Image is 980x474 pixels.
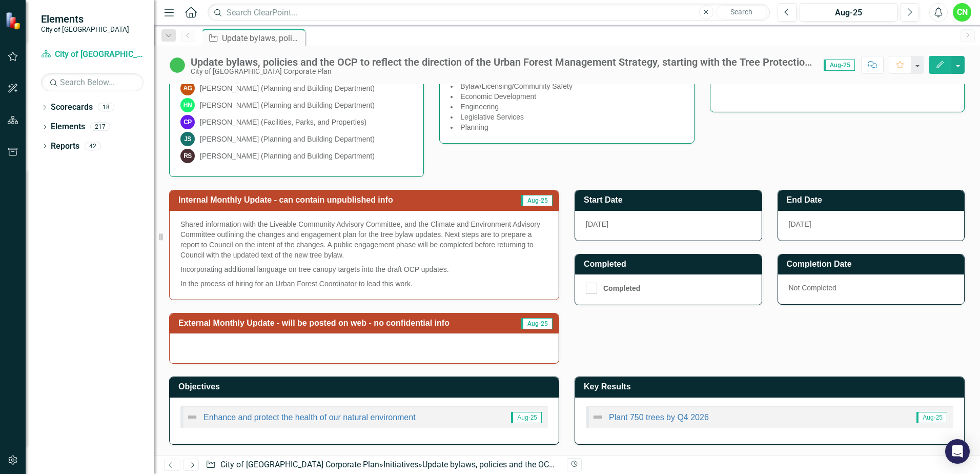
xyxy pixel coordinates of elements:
[778,274,965,304] div: Not Completed
[51,102,93,113] a: Scorecards
[191,68,813,75] div: City of [GEOGRAPHIC_DATA] Corporate Plan
[200,151,375,161] div: [PERSON_NAME] (Planning and Building Department)
[460,82,573,90] span: Bylaw/Licensing/Community Safety
[584,195,757,205] h3: Start Date
[824,60,855,71] span: Aug-25
[460,113,524,121] span: Legislative Services
[178,319,514,328] h3: External Monthly Update - will be posted on web - no confidential info
[180,98,195,112] div: HN
[200,100,375,110] div: [PERSON_NAME] (Planning and Building Department)
[208,4,770,22] input: Search ClearPoint...
[789,220,811,228] span: [DATE]
[460,92,536,101] span: Economic Development
[584,382,959,391] h3: Key Results
[51,121,85,133] a: Elements
[584,260,757,269] h3: Completed
[186,411,198,423] img: Not Defined
[5,12,23,30] img: ClearPoint Strategy
[180,81,195,95] div: AG
[85,142,101,150] div: 42
[41,73,144,91] input: Search Below...
[90,123,110,131] div: 217
[178,195,504,205] h3: Internal Monthly Update - can contain unpublished info
[609,413,709,422] a: Plant 750 trees by Q4 2026
[800,3,897,22] button: Aug-25
[916,412,947,423] span: Aug-25
[521,318,553,329] span: Aug-25
[383,460,418,469] a: Initiatives
[180,115,195,129] div: CP
[460,123,488,131] span: Planning
[200,117,366,127] div: [PERSON_NAME] (Facilities, Parks, and Properties)
[591,411,604,423] img: Not Defined
[787,195,959,205] h3: End Date
[180,276,548,289] p: In the process of hiring for an Urban Forest Coordinator to lead this work.
[222,32,302,45] div: Update bylaws, policies and the OCP to reflect the direction of the Urban Forest Management Strat...
[200,83,375,93] div: [PERSON_NAME] (Planning and Building Department)
[203,413,416,422] a: Enhance and protect the health of our natural environment
[180,262,548,276] p: Incorporating additional language on tree canopy targets into the draft OCP updates.
[180,149,195,163] div: RS
[716,5,767,19] button: Search
[180,219,548,262] p: Shared information with the Liveable Community Advisory Committee, and the Climate and Environmen...
[191,56,813,68] div: Update bylaws, policies and the OCP to reflect the direction of the Urban Forest Management Strat...
[730,8,752,16] span: Search
[953,3,971,22] button: CN
[200,134,375,144] div: [PERSON_NAME] (Planning and Building Department)
[180,132,195,146] div: JS
[41,25,129,33] small: City of [GEOGRAPHIC_DATA]
[803,7,894,19] div: Aug-25
[206,459,559,471] div: » »
[41,13,129,25] span: Elements
[41,49,144,61] a: City of [GEOGRAPHIC_DATA] Corporate Plan
[511,412,542,423] span: Aug-25
[98,103,114,112] div: 18
[945,439,970,464] div: Open Intercom Messenger
[787,260,959,269] h3: Completion Date
[51,141,79,152] a: Reports
[220,460,379,469] a: City of [GEOGRAPHIC_DATA] Corporate Plan
[169,57,186,73] img: In Progress
[586,220,608,228] span: [DATE]
[460,103,499,111] span: Engineering
[178,382,554,391] h3: Objectives
[521,195,553,206] span: Aug-25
